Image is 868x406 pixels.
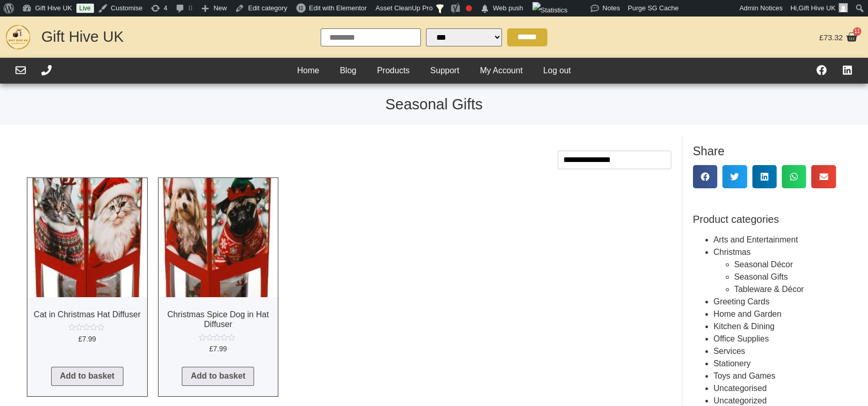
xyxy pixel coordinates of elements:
[752,165,777,188] div: Share on linkedin
[209,345,213,353] span: £
[480,2,490,16] span: 
[714,322,775,331] a: Kitchen & Dining
[734,285,804,294] a: Tableware & Décor
[5,24,31,50] img: GHUK-Site-Icon-2024-2
[819,33,843,42] bdi: 73.32
[27,305,147,323] h2: Cat in Christmas Hat Diffuser
[853,27,861,36] span: 11
[693,165,717,188] div: Share on facebook
[714,359,751,368] a: Stationery
[27,178,147,298] img: Cat in Christmas Hat Diffuser
[816,28,860,46] a: £73.32 11
[714,235,798,244] a: Arts and Entertainment
[466,5,472,11] div: Focus keyphrase not set
[782,165,806,188] div: Share on whatsapp
[693,213,836,225] h5: Product categories
[367,63,420,78] a: Products
[287,63,581,78] nav: Header Menu
[734,272,788,281] a: Seasonal Gifts
[420,63,469,78] a: Support
[182,367,254,386] a: Add to basket: “Christmas Spice Dog in Hat Diffuser”
[41,65,52,75] a: Call Us
[714,248,751,256] a: Christmas
[693,145,836,157] h5: Share
[714,347,745,355] a: Services
[816,65,827,75] a: Visit our Facebook Page
[734,260,793,269] a: Seasonal Décor
[558,151,671,169] select: Shop order
[159,178,278,298] img: Christmas Spice Dog in Hat Diffuser
[15,65,26,75] a: Email Us
[27,178,147,349] a: Cat in Christmas Hat DiffuserRated 0 out of 5 £7.99
[714,396,767,405] a: Uncategorized
[714,384,767,393] a: Uncategorised
[714,297,770,306] a: Greeting Cards
[68,323,106,331] div: Rated 0 out of 5
[722,165,747,188] div: Share on twitter
[287,63,329,78] a: Home
[309,4,367,12] span: Edit with Elementor
[798,4,835,12] span: Gift Hive UK
[209,345,227,353] bdi: 7.99
[469,63,533,78] a: My Account
[51,367,123,386] a: Add to basket: “Cat in Christmas Hat Diffuser”
[78,335,96,343] bdi: 7.99
[41,28,124,45] a: Gift Hive UK
[842,65,853,75] a: Find Us On LinkedIn
[159,305,278,333] h2: Christmas Spice Dog in Hat Diffuser
[76,4,94,13] a: Live
[714,310,782,318] a: Home and Garden
[714,334,769,343] a: Office Supplies
[78,335,83,343] span: £
[811,165,835,188] div: Share on email
[532,2,567,19] img: Views over 48 hours. Click for more Jetpack Stats.
[819,33,823,42] span: £
[5,97,863,112] h1: Seasonal Gifts
[159,178,278,359] a: Christmas Spice Dog in Hat DiffuserRated 0 out of 5 £7.99
[329,63,367,78] a: Blog
[714,371,776,380] a: Toys and Games
[41,65,52,77] div: Call Us
[199,334,237,341] div: Rated 0 out of 5
[533,63,581,78] a: Log out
